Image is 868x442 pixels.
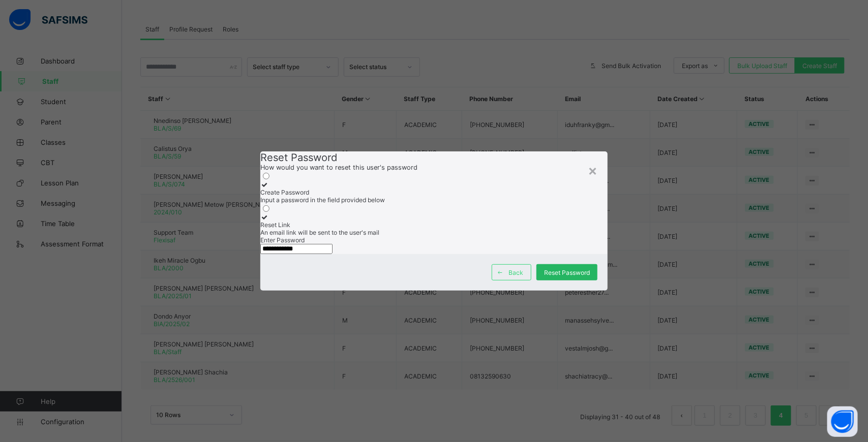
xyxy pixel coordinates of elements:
[260,151,337,164] span: Reset Password
[260,236,305,244] label: Enter Password
[260,188,608,196] div: Create Password
[588,162,597,179] div: ×
[260,196,385,204] span: Input a password in the field provided below
[260,221,608,229] div: Reset Link
[508,269,523,276] span: Back
[260,229,379,236] span: An email link will be sent to the user's mail
[827,406,858,437] button: Open asap
[260,164,608,171] span: How would you want to reset this user's password
[544,269,590,276] span: Reset Password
